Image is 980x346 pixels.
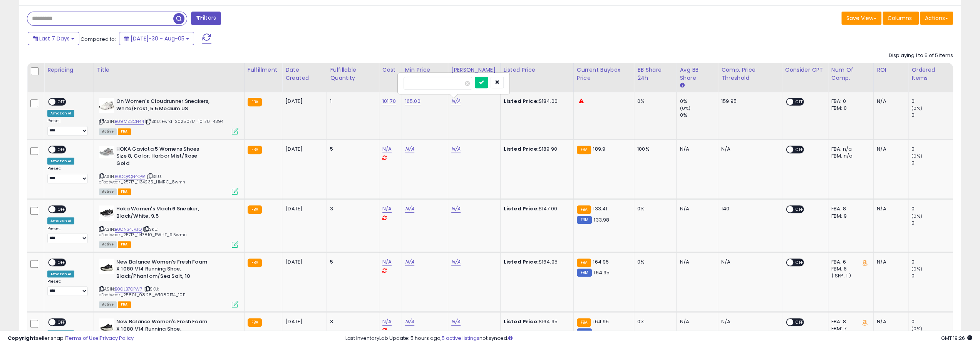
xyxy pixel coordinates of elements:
div: ASIN: [99,205,238,247]
button: Save View [841,12,881,25]
button: [DATE]-30 - Aug-05 [119,32,194,45]
div: N/A [721,318,776,325]
a: B09MZ3CN44 [115,118,144,125]
b: New Balance Women's Fresh Foam X 1080 V14 Running Shoe, Black/Phantom/Sea Salt, 8.5 [116,318,210,342]
small: (0%) [911,153,922,159]
div: $189.90 [504,146,568,153]
div: N/A [877,146,902,153]
span: OFF [793,146,806,153]
div: Consider CPT [785,66,825,74]
div: Listed Price [504,66,570,74]
div: Displaying 1 to 5 of 5 items [889,52,953,59]
small: FBA [577,205,591,214]
span: Columns [888,14,912,22]
a: Privacy Policy [100,334,134,342]
div: N/A [680,146,712,153]
a: N/A [405,258,414,266]
div: Ordered Items [911,66,950,82]
span: Last 7 Days [39,35,70,42]
span: OFF [55,319,68,326]
span: | SKU: eFootwear_25717_1147810_BWHT_9.5wmn [99,226,187,238]
div: FBM: 9 [831,213,868,220]
div: $164.95 [504,259,568,265]
b: Listed Price: [504,145,539,153]
div: Min Price [405,66,445,74]
div: 0% [637,205,670,212]
span: | SKU: eFootwear_25717_1134235_HMRG_8wmn [99,173,186,185]
span: | SKU: Fwrd_20250717_101.70_4394 [145,118,223,124]
img: 41f4x87qTiL._SL40_.jpg [99,205,114,221]
small: FBA [577,146,591,154]
span: 133.41 [593,205,607,212]
span: OFF [793,206,806,213]
span: All listings currently available for purchase on Amazon [99,301,117,308]
a: N/A [382,145,392,153]
div: seller snap | | [8,335,134,342]
span: 189.9 [593,145,605,153]
a: N/A [451,318,461,326]
div: [DATE] [285,146,316,153]
div: Amazon AI [47,158,74,165]
button: Actions [920,12,953,25]
span: OFF [793,259,806,265]
b: New Balance Women's Fresh Foam X 1080 V14 Running Shoe, Black/Phantom/Sea Salt, 10 [116,259,210,282]
div: 0 [911,205,953,212]
div: N/A [680,318,712,325]
div: 0% [680,112,718,119]
a: N/A [451,205,461,213]
div: N/A [877,318,902,325]
div: [DATE] [285,205,316,212]
div: 100% [637,146,670,153]
b: Listed Price: [504,258,539,265]
small: FBM [577,269,592,277]
div: [DATE] [285,318,316,325]
div: Current Buybox Price [577,66,631,82]
small: (0%) [911,266,922,272]
div: 1 [330,98,373,105]
button: Last 7 Days [28,32,79,45]
small: (0%) [911,213,922,219]
div: [PERSON_NAME] [451,66,497,74]
div: N/A [680,259,712,265]
div: $184.00 [504,98,568,105]
small: (0%) [911,105,922,111]
div: 159.95 [721,98,776,105]
a: N/A [382,205,392,213]
a: N/A [451,258,461,266]
div: FBA: 8 [831,205,868,212]
div: Preset: [47,226,88,244]
button: Filters [191,12,221,25]
small: Avg BB Share. [680,82,684,89]
div: Preset: [47,279,88,296]
div: 0 [911,112,953,119]
small: FBA [248,318,262,327]
b: HOKA Gaviota 5 Womens Shoes Size 8, Color: Harbor Mist/Rose Gold [116,146,210,169]
img: 31MrjAtu99L._SL40_.jpg [99,259,114,274]
a: B0CQPQN4QW [115,173,145,180]
div: 3 [330,318,373,325]
div: [DATE] [285,259,316,265]
div: N/A [721,259,776,265]
span: FBA [118,188,131,195]
span: OFF [55,99,68,105]
div: Date Created [285,66,323,82]
span: OFF [55,206,68,213]
a: N/A [405,145,414,153]
small: FBA [248,259,262,267]
small: FBA [248,146,262,154]
div: FBA: 0 [831,98,868,105]
span: [DATE]-30 - Aug-05 [131,35,184,42]
span: Compared to: [80,35,116,43]
div: ( SFP: 1 ) [831,272,868,279]
div: 0 [911,160,953,166]
small: FBA [248,98,262,106]
a: N/A [451,97,461,105]
button: Columns [883,12,919,25]
div: Amazon AI [47,217,74,224]
a: 5 active listings [442,334,479,342]
div: Amazon AI [47,110,74,117]
a: Terms of Use [66,334,99,342]
div: Repricing [47,66,90,74]
div: [DATE] [285,98,316,105]
span: FBA [118,128,131,135]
